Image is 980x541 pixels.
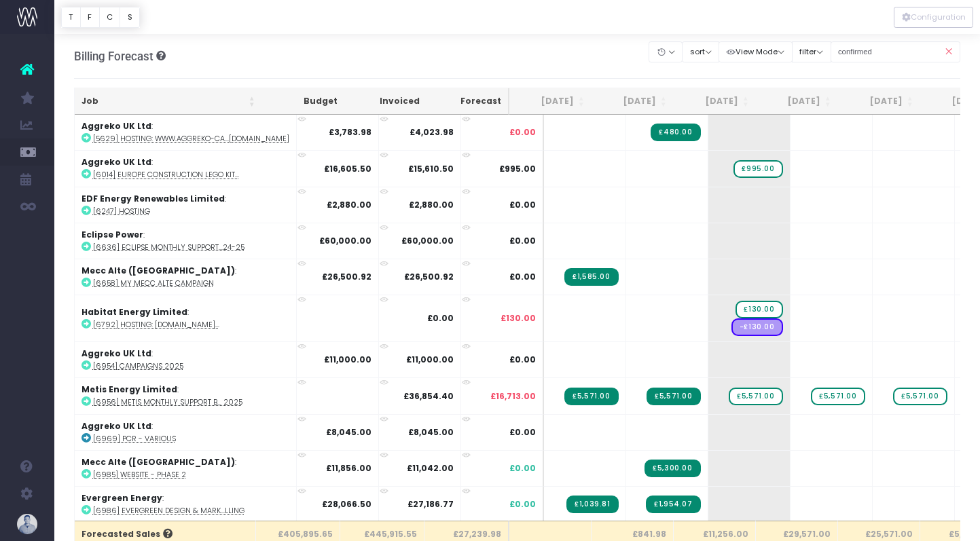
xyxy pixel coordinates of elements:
strong: £27,186.77 [407,498,454,510]
span: £16,713.00 [490,390,536,403]
strong: £8,045.00 [326,426,371,438]
strong: £11,042.00 [407,462,454,474]
span: £995.00 [499,163,536,175]
strong: £15,610.50 [408,163,454,174]
span: wayahead Sales Forecast Item [893,388,947,405]
button: T [61,7,81,28]
td: : [75,295,297,341]
span: £0.00 [509,126,536,138]
span: £0.00 [509,199,536,211]
span: Streamtime Invoice: 5208 – [6985] Website - Phase B & C Design [645,460,700,477]
td: : [75,377,297,413]
strong: £8,045.00 [408,426,454,438]
strong: £11,000.00 [324,354,371,365]
strong: £4,023.98 [410,126,454,138]
button: Configuration [894,7,973,28]
span: Streamtime Invoice: 5198 – [6986] Design & Marketing Support 2025 [646,496,700,513]
strong: £60,000.00 [401,235,454,246]
span: Billing Forecast [74,50,153,63]
abbr: [6792] Hosting: www.habitat.energy [93,320,219,330]
strong: Aggreko UK Ltd [81,120,151,132]
button: sort [682,41,719,62]
strong: Evergreen Energy [81,492,162,504]
th: Nov 25: activate to sort column ascending [756,88,838,115]
strong: £0.00 [427,312,454,324]
abbr: [6985] Website - phase 2 [93,470,186,480]
td: : [75,150,297,186]
abbr: [6658] My Mecc Alte Campaign [93,278,214,288]
abbr: [6954] Campaigns 2025 [93,361,183,371]
span: wayahead Sales Forecast Item [811,388,865,405]
button: C [99,7,121,28]
span: Streamtime Invoice: 5197 – [6986] Design & Marketing Support 2025 [566,496,618,513]
td: : [75,414,297,450]
strong: £2,880.00 [327,199,371,210]
strong: Aggreko UK Ltd [81,348,151,359]
td: : [75,450,297,486]
abbr: [6636] Eclipse Monthly Support - Billing 24-25 [93,242,244,253]
span: £0.00 [509,354,536,366]
th: Invoiced [344,88,427,115]
strong: Eclipse Power [81,229,143,240]
strong: Metis Energy Limited [81,384,177,395]
td: : [75,341,297,377]
span: Streamtime Invoice: 5174 – [6956] Metis Design & Marketing Support 2025 [564,388,618,405]
button: View Mode [719,41,793,62]
strong: Habitat Energy Limited [81,306,187,318]
span: Streamtime Invoice: 5184 – [6658] My Mecc Alte Campaign [564,268,618,286]
span: £130.00 [501,312,536,324]
span: £0.00 [509,498,536,510]
strong: £60,000.00 [319,235,371,246]
th: Oct 25: activate to sort column ascending [674,88,756,115]
abbr: [5629] Hosting: www.aggreko-calculators.com [93,134,289,144]
strong: Aggreko UK Ltd [81,156,151,168]
abbr: [6956] Metis Monthly Support Billing 2025 [93,397,242,407]
div: Vertical button group [61,7,140,28]
div: Vertical button group [894,7,973,28]
span: Streamtime Invoice: 5207 – [6956] Metis Design & Marketing Support 2025 [647,388,700,405]
span: £0.00 [509,235,536,247]
span: Streamtime Invoice: 5201 – [5629] Hosting: www.aggreko-calculators.com [651,124,700,141]
strong: £11,000.00 [406,354,454,365]
td: : [75,486,297,522]
input: Search... [831,41,961,62]
button: filter [792,41,831,62]
strong: £26,500.92 [404,271,454,282]
span: £0.00 [509,271,536,283]
td: : [75,259,297,295]
span: Streamtime Draft Order: 1004 – href [731,318,783,336]
strong: Mecc Alte ([GEOGRAPHIC_DATA]) [81,456,235,468]
span: wayahead Sales Forecast Item [736,301,782,318]
strong: £16,605.50 [324,163,371,174]
th: Job: activate to sort column ascending [75,88,262,115]
strong: EDF Energy Renewables Limited [81,193,225,204]
span: Forecasted Sales [81,528,173,540]
span: £0.00 [509,426,536,439]
th: Aug 25: activate to sort column ascending [509,88,592,115]
abbr: [6014] Europe Construction Lego Kits [93,170,239,180]
td: : [75,187,297,223]
abbr: [6969] PCR - various [93,434,176,444]
strong: £2,880.00 [409,199,454,210]
strong: Mecc Alte ([GEOGRAPHIC_DATA]) [81,265,235,276]
button: S [120,7,140,28]
strong: Aggreko UK Ltd [81,420,151,432]
strong: £26,500.92 [322,271,371,282]
button: F [80,7,100,28]
strong: £3,783.98 [329,126,371,138]
td: : [75,223,297,259]
span: wayahead Sales Forecast Item [733,160,782,178]
img: images/default_profile_image.png [17,514,37,534]
th: Forecast [427,88,509,115]
td: : [75,115,297,150]
strong: £28,066.50 [322,498,371,510]
strong: £11,856.00 [326,462,371,474]
th: Sep 25: activate to sort column ascending [592,88,674,115]
abbr: [6247] Hosting [93,206,150,217]
th: Dec 25: activate to sort column ascending [838,88,920,115]
th: Budget [262,88,344,115]
abbr: [6986] Evergreen Design & Marketing Support 2025 billing [93,506,244,516]
span: wayahead Sales Forecast Item [729,388,782,405]
span: £0.00 [509,462,536,474]
strong: £36,854.40 [403,390,454,402]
